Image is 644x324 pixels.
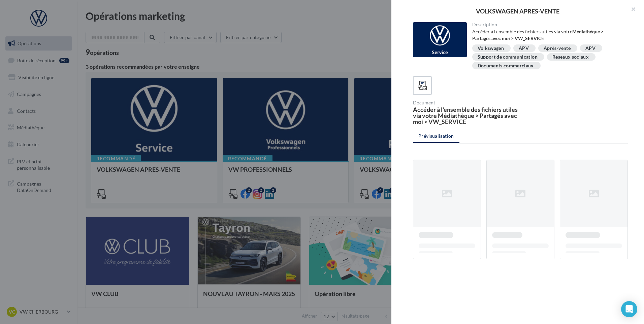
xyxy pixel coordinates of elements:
div: Accéder à l'ensemble des fichiers utiles via votre [472,28,623,42]
div: Documents commerciaux [478,63,534,68]
div: Après-vente [544,46,571,51]
div: APV [585,46,595,51]
div: Volkswagen [478,46,504,51]
div: Description [472,22,623,27]
div: Support de communication [478,55,538,60]
div: Document [413,100,518,105]
div: Reseaux sociaux [552,55,589,60]
div: APV [519,46,529,51]
div: Accéder à l'ensemble des fichiers utiles via votre Médiathèque > Partagés avec moi > VW_SERVICE [413,106,518,125]
div: Open Intercom Messenger [621,301,637,317]
div: VOLKSWAGEN APRES-VENTE [402,8,633,14]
